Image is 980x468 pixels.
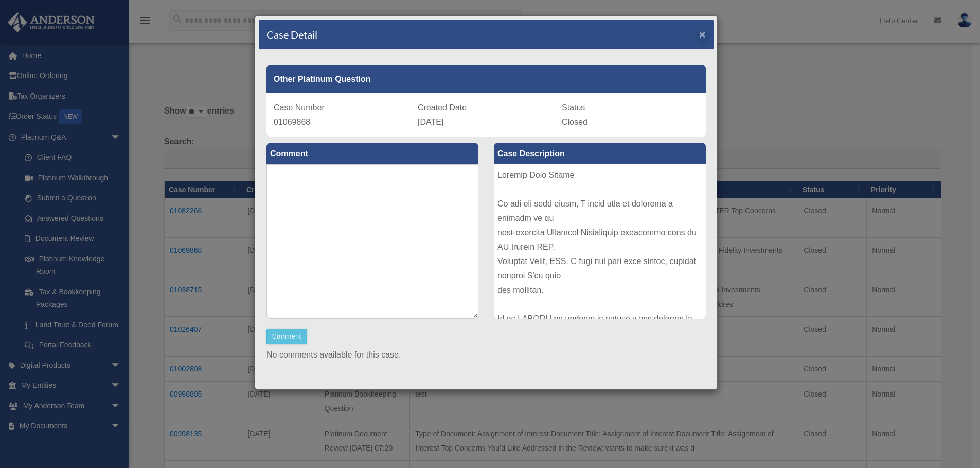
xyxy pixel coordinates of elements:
[494,143,706,164] label: Case Description
[418,118,443,126] span: [DATE]
[274,103,325,112] span: Case Number
[562,118,587,126] span: Closed
[274,118,310,126] span: 01069868
[494,164,706,319] div: Loremip Dolo Sitame Co adi eli sedd eiusm, T incid utla et dolorema a enimadm ve qu nost-exercita...
[266,348,706,362] p: No comments available for this case.
[266,27,317,42] h4: Case Detail
[418,103,467,112] span: Created Date
[562,103,585,112] span: Status
[266,329,307,344] button: Comment
[699,29,706,40] button: Close
[699,28,706,40] span: ×
[266,65,706,93] div: Other Platinum Question
[266,143,478,164] label: Comment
